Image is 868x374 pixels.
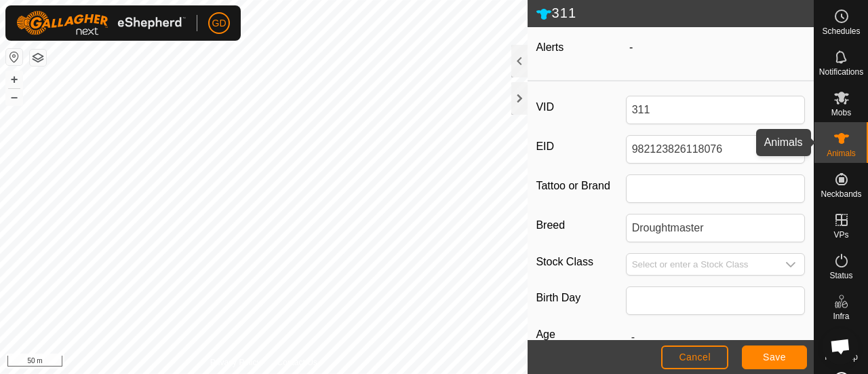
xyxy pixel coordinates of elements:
span: Infra [833,312,849,320]
span: Heatmap [825,353,858,361]
div: dropdown trigger [777,254,804,275]
span: Neckbands [821,190,861,198]
span: Notifications [819,68,863,76]
button: + [6,71,22,88]
button: Reset Map [6,49,22,65]
input: Select or enter a Stock Class [627,254,778,275]
img: Gallagher Logo [16,11,186,35]
span: Status [829,272,852,280]
label: Age [536,326,625,343]
a: Contact Us [277,356,317,369]
button: Save [742,345,807,369]
h2: 311 [536,5,814,22]
button: Cancel [661,345,728,369]
button: Map Layers [30,50,46,66]
span: Mobs [831,109,851,117]
span: Animals [827,149,856,157]
a: Privacy Policy [210,356,261,369]
label: EID [536,135,625,158]
span: Cancel [679,352,711,362]
label: VID [536,96,625,119]
label: Breed [536,214,625,237]
label: Birth Day [536,286,625,310]
span: Save [763,352,786,362]
label: Alerts [536,41,564,53]
label: Stock Class [536,253,625,270]
span: Schedules [822,27,860,35]
label: Tattoo or Brand [536,174,625,198]
button: – [6,89,22,105]
div: - [624,39,810,56]
span: VPs [833,231,848,239]
span: GD [212,16,226,31]
div: Open chat [822,328,859,364]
